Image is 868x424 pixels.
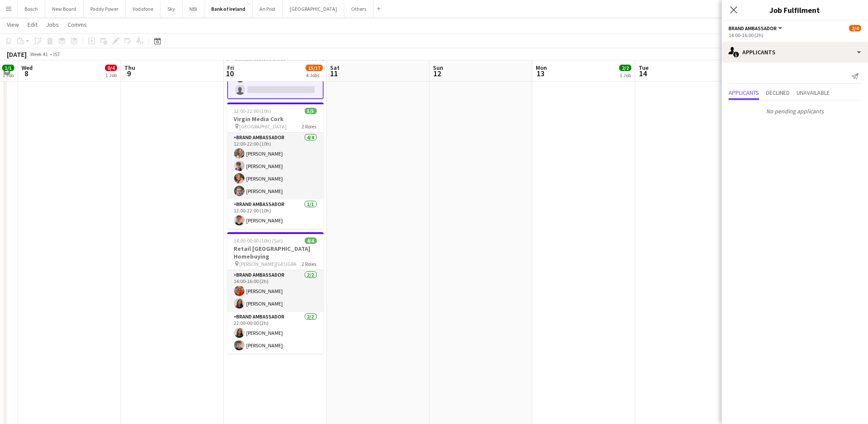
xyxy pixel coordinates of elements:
[124,64,135,72] span: Thu
[227,232,324,354] app-job-card: 14:00-00:00 (10h) (Sat)4/4Retail [GEOGRAPHIC_DATA] Homebuying [PERSON_NAME][GEOGRAPHIC_DATA]2 Rol...
[123,69,135,78] span: 9
[68,21,87,28] span: Comms
[722,42,868,62] div: Applicants
[305,237,317,244] span: 4/4
[619,65,631,71] span: 2/2
[226,69,234,78] span: 10
[302,123,317,130] span: 2 Roles
[797,90,830,96] span: Unavailable
[227,133,324,200] app-card-role: Brand Ambassador4/412:00-22:00 (10h)[PERSON_NAME][PERSON_NAME][PERSON_NAME][PERSON_NAME]
[639,64,649,72] span: Tue
[3,72,14,78] div: 1 Job
[729,25,777,31] span: Brand Ambassador
[766,90,790,96] span: Declined
[45,0,83,17] button: New Board
[722,104,868,118] p: No pending applicants
[7,50,27,59] div: [DATE]
[28,51,50,57] span: Week 41
[43,19,62,30] a: Jobs
[234,237,283,244] span: 14:00-00:00 (10h) (Sat)
[637,69,649,78] span: 14
[20,69,33,78] span: 8
[330,64,340,72] span: Sat
[2,65,14,71] span: 1/1
[722,4,868,16] h3: Job Fulfilment
[204,0,253,17] button: Bank of Ireland
[329,69,340,78] span: 11
[729,90,759,96] span: Applicants
[305,108,317,114] span: 5/5
[22,64,33,72] span: Wed
[534,69,547,78] span: 13
[227,245,324,260] h3: Retail [GEOGRAPHIC_DATA] Homebuying
[227,312,324,354] app-card-role: Brand Ambassador2/222:00-00:00 (2h)[PERSON_NAME][PERSON_NAME]
[227,64,234,72] span: Fri
[234,108,272,114] span: 12:00-22:00 (10h)
[105,65,117,71] span: 0/4
[306,65,323,71] span: 15/17
[432,69,443,78] span: 12
[433,64,443,72] span: Sun
[182,0,204,17] button: NBI
[64,19,90,30] a: Comms
[227,270,324,312] app-card-role: Brand Ambassador2/214:00-16:00 (2h)[PERSON_NAME][PERSON_NAME]
[18,0,45,17] button: Bosch
[227,115,324,123] h3: Virgin Media Cork
[729,32,861,38] div: 14:00-16:00 (2h)
[105,72,117,78] div: 1 Job
[302,261,317,267] span: 2 Roles
[849,25,861,31] span: 2/4
[283,0,344,17] button: [GEOGRAPHIC_DATA]
[46,21,59,28] span: Jobs
[536,64,547,72] span: Mon
[620,72,631,78] div: 1 Job
[240,123,287,130] span: [GEOGRAPHIC_DATA]
[227,200,324,229] app-card-role: Brand Ambassador1/112:00-22:00 (10h)[PERSON_NAME]
[126,0,161,17] button: Vodafone
[240,261,302,267] span: [PERSON_NAME][GEOGRAPHIC_DATA]
[28,21,37,28] span: Edit
[7,21,19,28] span: View
[227,103,324,229] app-job-card: 12:00-22:00 (10h)5/5Virgin Media Cork [GEOGRAPHIC_DATA]2 RolesBrand Ambassador4/412:00-22:00 (10h...
[253,0,283,17] button: An Post
[24,19,41,30] a: Edit
[3,19,22,30] a: View
[344,0,374,17] button: Others
[53,51,60,57] div: IST
[161,0,182,17] button: Sky
[306,72,322,78] div: 4 Jobs
[729,25,784,31] button: Brand Ambassador
[83,0,126,17] button: Paddy Power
